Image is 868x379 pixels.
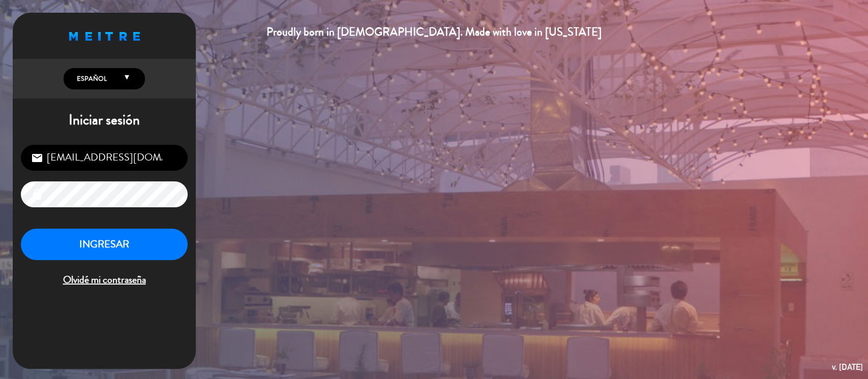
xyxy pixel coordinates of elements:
span: Español [74,74,107,84]
div: v. [DATE] [832,360,863,374]
span: Olvidé mi contraseña [21,272,188,289]
h1: Iniciar sesión [13,112,196,129]
i: email [31,152,43,164]
input: Correo Electrónico [21,145,188,171]
button: INGRESAR [21,229,188,261]
i: lock [31,188,43,201]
